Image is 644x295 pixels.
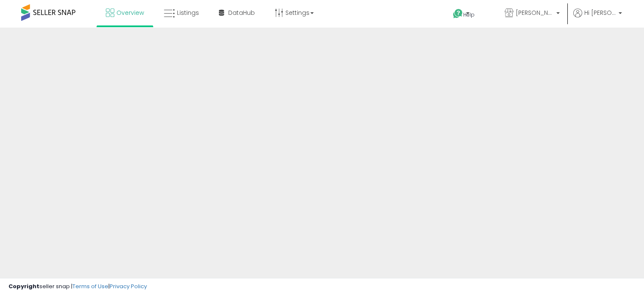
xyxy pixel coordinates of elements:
a: Hi [PERSON_NAME] [573,8,622,28]
strong: Copyright [8,282,39,290]
div: seller snap | | [8,283,147,291]
span: Help [463,11,475,18]
a: Help [446,2,491,28]
span: Hi [PERSON_NAME] [584,8,616,17]
span: Listings [177,8,199,17]
a: Privacy Policy [110,282,147,290]
span: Overview [116,8,144,17]
span: DataHub [228,8,255,17]
a: Terms of Use [72,282,108,290]
span: [PERSON_NAME] Dealz [516,8,554,17]
i: Get Help [453,8,463,19]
